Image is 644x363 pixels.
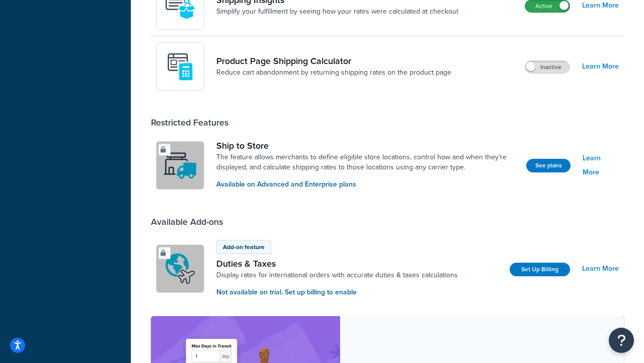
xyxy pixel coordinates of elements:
[151,216,223,227] div: Available Add-ons
[216,258,458,269] a: Duties & Taxes
[526,159,571,172] button: See plans
[216,179,518,190] p: Available on Advanced and Enterprise plans
[583,151,619,179] a: Learn More
[223,243,265,252] p: Add-on feature
[582,59,619,74] a: Learn More
[216,152,518,172] a: The feature allows merchants to define eligible store locations, control how and when they’re dis...
[216,270,458,280] a: Display rates for international orders with accurate duties & taxes calculations
[163,49,198,84] img: +D8d0cXZM7VpdAAAAAElFTkSuQmCC
[216,7,458,17] a: Simplify your fulfillment by seeing how your rates were calculated at checkout
[510,263,570,276] a: Set Up Billing
[582,262,619,276] a: Learn More
[216,55,451,67] a: Product Page Shipping Calculator
[609,328,634,353] button: Open Resource Center
[525,61,570,73] label: Inactive
[216,68,451,78] a: Reduce cart abandonment by returning shipping rates on the product page
[216,287,458,298] p: Not available on trial. Set up billing to enable
[151,117,228,128] div: Restricted Features
[216,140,518,151] a: Ship to Store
